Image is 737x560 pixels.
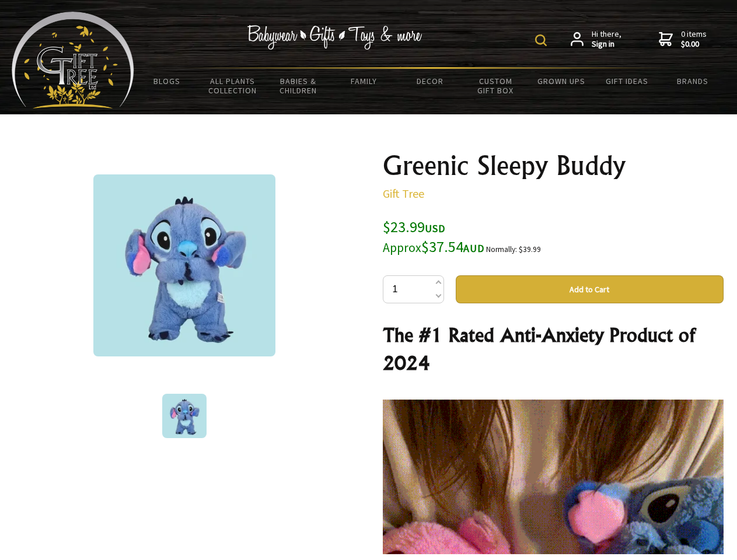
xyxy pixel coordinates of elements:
[681,39,707,50] strong: $0.00
[12,12,134,108] img: Babyware - Gifts - Toys and more...
[594,69,660,93] a: Gift Ideas
[162,394,207,438] img: Greenic Sleepy Buddy
[681,29,707,50] span: 0 items
[660,69,726,93] a: Brands
[200,69,266,103] a: All Plants Collection
[331,69,397,93] a: Family
[134,69,200,93] a: BLOGS
[592,39,621,50] strong: Sign in
[247,25,422,50] img: Babywear - Gifts - Toys & more
[93,174,275,356] img: Greenic Sleepy Buddy
[266,69,331,103] a: Babies & Children
[592,29,621,50] span: Hi there,
[397,69,463,93] a: Decor
[486,244,541,254] small: Normally: $39.99
[456,275,724,303] button: Add to Cart
[659,29,707,50] a: 0 items$0.00
[463,69,529,103] a: Custom Gift Box
[383,152,724,180] h1: Greenic Sleepy Buddy
[383,323,695,374] strong: The #1 Rated Anti-Anxiety Product of 2024
[535,34,547,46] img: product search
[425,222,445,235] span: USD
[383,186,424,201] a: Gift Tree
[528,69,594,93] a: Grown Ups
[571,29,621,50] a: Hi there,Sign in
[383,217,484,256] span: $23.99 $37.54
[383,240,421,256] small: Approx
[463,242,484,255] span: AUD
